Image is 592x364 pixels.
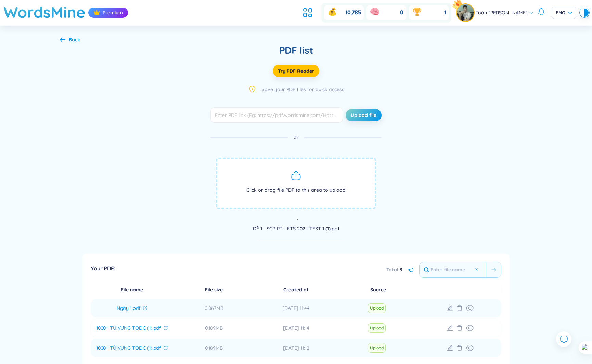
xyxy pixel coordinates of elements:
[174,324,254,332] div: 0.189 MB
[400,9,403,16] span: 0
[351,112,376,119] span: Upload file
[91,265,115,272] h6: Your PDF:
[92,344,171,351] a: 1000+ TỪ VỰNG TOEIC (1).pdf
[93,9,100,16] img: crown icon
[92,325,171,331] a: 1000+ TỪ VỰNG TOEIC (1).pdf
[216,158,376,209] span: Click or drag file PDF to this area to upload
[444,9,446,16] span: 1
[256,344,336,352] div: [DATE] 11:12
[255,286,337,293] th: Created at
[556,9,572,16] span: ENG
[368,303,385,313] span: Upload
[368,323,385,333] span: Upload
[60,37,80,44] a: Back
[60,44,532,57] div: PDF list
[174,304,254,312] div: 0.067 MB
[337,286,419,293] th: Source
[210,107,343,123] input: Enter PDF link (Eg: https://pdf.wordsmine.com/Harry-and-the-Storm.pdf)
[173,286,255,293] th: File size
[368,343,385,353] span: Upload
[476,9,528,16] span: Toàn [PERSON_NAME]
[386,266,400,274] span: Total :
[88,8,128,18] div: Premium
[256,324,336,332] div: [DATE] 11:14
[60,65,532,77] a: Try PDF Reader
[288,131,304,144] span: or
[91,286,173,293] th: File name
[273,65,319,77] button: Try PDF Reader
[92,305,171,312] a: Ngày 1.pdf
[262,86,344,93] span: Save your PDF files for quick access
[346,9,361,16] span: 10,785
[96,325,161,331] span: 1000+ TỪ VỰNG TOEIC (1).pdf
[256,304,336,312] div: [DATE] 11:44
[117,305,141,312] span: Ngày 1.pdf
[420,262,486,277] input: Enter file name
[346,109,382,121] button: Upload file
[400,266,402,274] span: 3
[294,219,298,223] span: loading
[69,36,80,44] div: Back
[278,68,314,74] span: Try PDF Reader
[96,344,161,351] span: 1000+ TỪ VỰNG TOEIC (1).pdf
[250,225,342,232] span: ĐỀ 1 - SCRIPT - ETS 2024 TEST 1 (1).pdf
[457,4,474,21] img: avatar
[174,344,254,352] div: 0.189 MB
[457,4,476,21] a: avatarpro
